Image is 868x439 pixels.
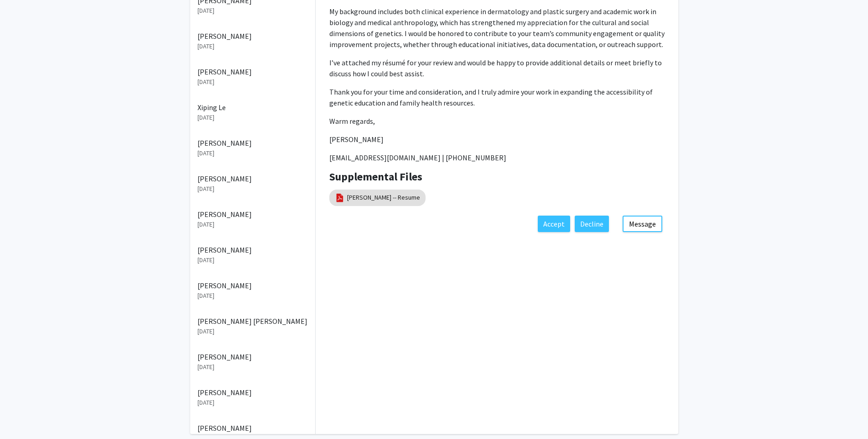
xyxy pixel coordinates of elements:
[329,170,665,184] h4: Supplemental Files
[198,42,308,51] p: [DATE]
[329,57,665,79] p: I’ve attached my résumé for your review and would be happy to provide additional details or meet ...
[335,193,345,203] img: pdf_icon.png
[575,216,609,232] button: Decline
[198,255,308,265] p: [DATE]
[198,327,308,336] p: [DATE]
[623,216,662,232] button: Message
[198,244,308,255] p: [PERSON_NAME]
[198,148,308,158] p: [DATE]
[538,216,570,232] button: Accept
[198,398,308,407] p: [DATE]
[198,291,308,301] p: [DATE]
[198,351,308,362] p: [PERSON_NAME]
[198,184,308,194] p: [DATE]
[198,113,308,122] p: [DATE]
[329,134,665,145] p: [PERSON_NAME]
[198,220,308,229] p: [DATE]
[7,398,39,432] iframe: Chat
[198,173,308,184] p: [PERSON_NAME]
[198,387,308,398] p: [PERSON_NAME]
[329,116,665,127] p: Warm regards,
[198,316,308,327] p: [PERSON_NAME] [PERSON_NAME]
[198,138,308,148] p: [PERSON_NAME]
[329,6,665,50] p: My background includes both clinical experience in dermatology and plastic surgery and academic w...
[329,86,665,108] p: Thank you for your time and consideration, and I truly admire your work in expanding the accessib...
[198,423,308,434] p: [PERSON_NAME]
[198,362,308,372] p: [DATE]
[347,193,420,202] a: [PERSON_NAME] -- Resume
[198,77,308,87] p: [DATE]
[198,280,308,291] p: [PERSON_NAME]
[198,66,308,77] p: [PERSON_NAME]
[198,6,308,16] p: [DATE]
[329,152,665,163] p: [EMAIL_ADDRESS][DOMAIN_NAME] | [PHONE_NUMBER]
[198,102,308,113] p: Xiping Le
[198,31,308,42] p: [PERSON_NAME]
[198,209,308,220] p: [PERSON_NAME]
